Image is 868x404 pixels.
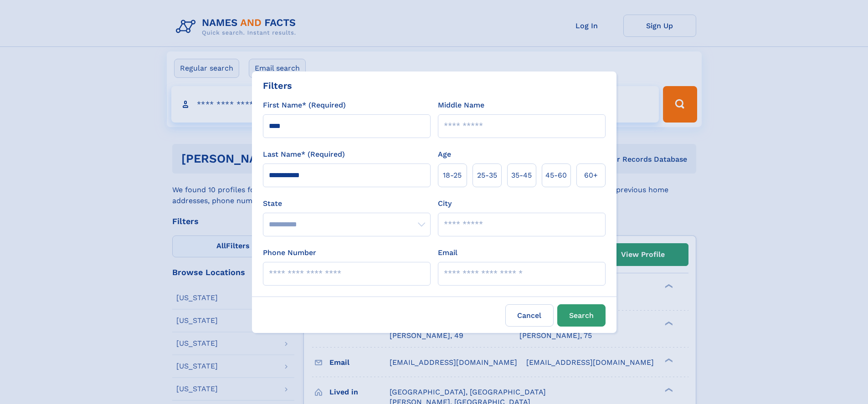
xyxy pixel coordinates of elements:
label: Middle Name [438,100,484,111]
label: State [263,198,431,209]
label: Age [438,149,451,160]
span: 60+ [584,170,598,181]
button: Search [557,304,606,327]
span: 25‑35 [477,170,497,181]
span: 18‑25 [443,170,462,181]
div: Filters [263,79,292,92]
label: Cancel [505,304,554,327]
label: Last Name* (Required) [263,149,345,160]
span: 45‑60 [545,170,567,181]
span: 35‑45 [511,170,532,181]
label: Email [438,247,457,258]
label: Phone Number [263,247,316,258]
label: First Name* (Required) [263,100,346,111]
label: City [438,198,452,209]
